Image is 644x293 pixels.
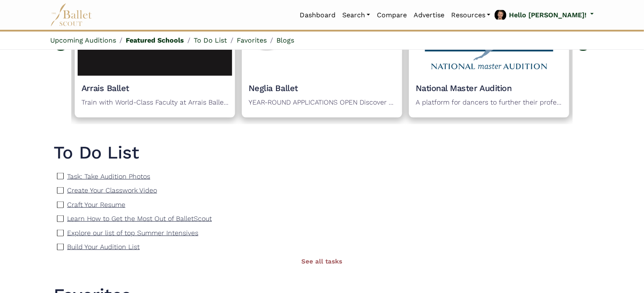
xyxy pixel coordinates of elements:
a: To Do List [194,36,227,44]
p: Task: Take Audition Photos [67,172,150,180]
a: Featured Schools [126,36,184,44]
a: Search [339,6,373,24]
a: Learn How to Get the Most Out of BalletScout [67,213,212,224]
a: profile picture Hello [PERSON_NAME]! [494,8,594,22]
p: Create Your Classwork Video [67,186,157,194]
a: Advertise [410,6,448,24]
img: profile picture [495,10,506,19]
a: Craft Your Resume [67,199,125,210]
p: Hello [PERSON_NAME]! [509,10,587,21]
a: Resources [448,6,494,24]
a: Explore our list of top Summer Intensives [67,228,198,239]
a: Compare [373,6,410,24]
a: Create Your Classwork Video [67,185,157,196]
a: Favorites [237,36,267,44]
a: Dashboard [296,6,339,24]
a: To Do List [54,141,590,164]
a: Upcoming Auditions [50,36,116,44]
a: Build Your Audition List [67,242,140,253]
a: See all tasks [302,258,343,265]
p: Explore our list of top Summer Intensives [67,229,198,237]
a: Blogs [276,36,294,44]
p: Build Your Audition List [67,243,140,251]
a: Task: Take Audition Photos [67,171,150,182]
p: Learn How to Get the Most Out of BalletScout [67,215,212,223]
p: Craft Your Resume [67,201,125,209]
